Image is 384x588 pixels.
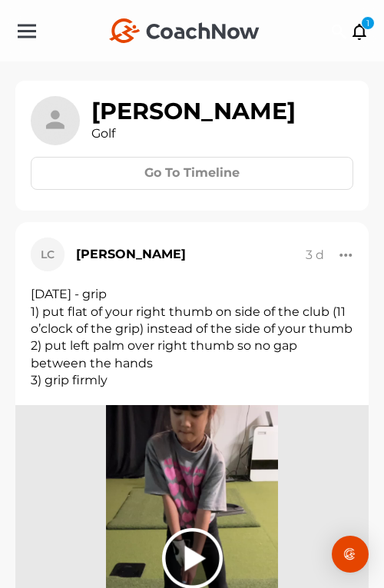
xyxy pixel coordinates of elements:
[361,16,375,30] div: 1
[76,245,186,264] div: [PERSON_NAME]
[91,98,296,125] h1: [PERSON_NAME]
[91,125,296,143] div: Golf
[31,157,353,190] a: Go To Timeline
[306,247,324,263] div: 3 d
[31,238,65,271] div: LC
[351,21,369,42] a: 1
[332,536,369,573] div: Open Intercom Messenger
[31,286,353,389] div: [DATE] - grip 1) put flat of your right thumb on side of the club (11 o’clock of the grip) instea...
[31,96,80,145] img: square_default-ef6cabf814de5a2bf16c804365e32c732080f9872bdf737d349900a9daf73cf9.png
